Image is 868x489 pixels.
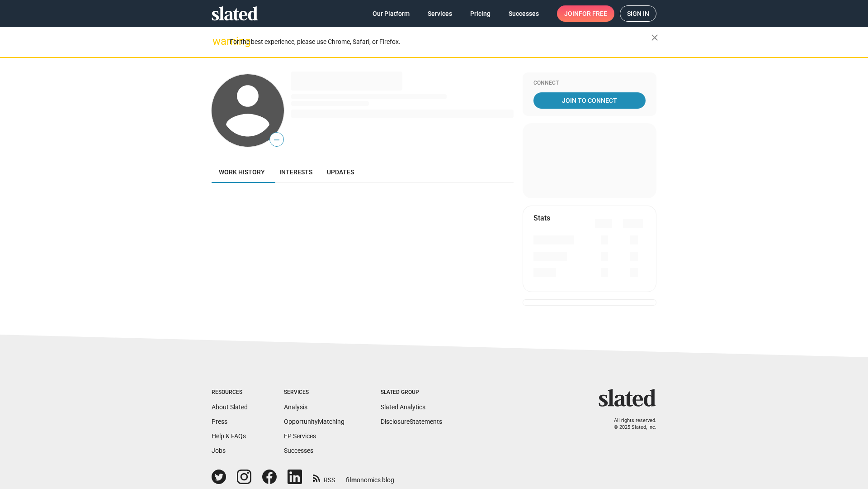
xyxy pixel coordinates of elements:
p: All rights reserved. © 2025 Slated, Inc. [604,417,656,431]
span: Pricing [470,5,491,22]
a: Interests [272,161,320,183]
a: Our Platform [365,5,417,22]
div: Resources [212,389,248,396]
a: EP Services [284,432,316,440]
span: film [346,476,357,484]
div: Connect [533,80,646,87]
a: Updates [320,161,361,183]
span: for free [579,5,607,22]
a: DisclosureStatements [381,418,442,425]
a: OpportunityMatching [284,418,344,425]
a: Press [212,418,227,425]
span: Work history [219,168,265,176]
div: For the best experience, please use Chrome, Safari, or Firefox. [230,36,651,48]
a: Successes [501,5,546,22]
span: Interests [279,168,312,176]
span: Services [428,5,452,22]
a: Jobs [212,447,226,454]
a: Services [420,5,459,22]
a: RSS [313,470,335,484]
a: Help & FAQs [212,432,246,440]
span: Sign in [627,6,649,21]
a: Work history [212,161,272,183]
a: Join To Connect [533,92,646,109]
span: Our Platform [373,5,410,22]
mat-card-title: Stats [533,213,550,223]
a: Sign in [620,5,656,22]
span: Updates [327,168,354,176]
mat-icon: close [649,32,660,43]
a: About Slated [212,403,248,411]
span: Join To Connect [535,92,644,109]
a: Successes [284,447,313,454]
a: Slated Analytics [381,403,425,411]
a: Analysis [284,403,307,411]
div: Services [284,389,344,396]
div: Slated Group [381,389,442,396]
a: Pricing [463,5,498,22]
span: — [270,134,283,146]
a: Joinfor free [557,5,614,22]
mat-icon: warning [212,36,223,47]
span: Successes [509,5,539,22]
a: filmonomics blog [346,469,394,484]
span: Join [564,5,607,22]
